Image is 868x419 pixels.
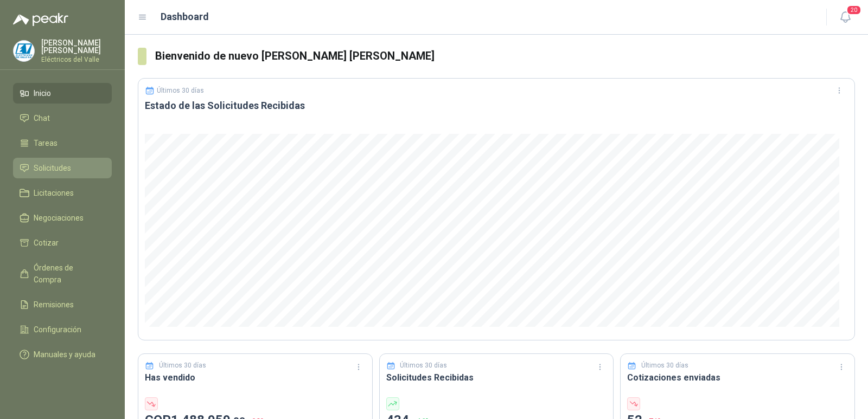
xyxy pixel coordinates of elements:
[386,371,607,384] h3: Solicitudes Recibidas
[13,13,68,26] img: Logo peakr
[41,39,112,54] p: [PERSON_NAME] [PERSON_NAME]
[13,257,112,290] a: Órdenes de Compra
[34,87,51,99] span: Inicio
[155,48,855,65] h3: Bienvenido de nuevo [PERSON_NAME] [PERSON_NAME]
[400,360,447,371] p: Últimos 30 días
[13,344,112,365] a: Manuales y ayuda
[835,8,855,27] button: 20
[161,9,209,24] h1: Dashboard
[34,262,101,286] span: Órdenes de Compra
[13,208,112,228] a: Negociaciones
[13,158,112,178] a: Solicitudes
[41,56,112,63] p: Eléctricos del Valle
[13,83,112,104] a: Inicio
[157,87,204,94] p: Últimos 30 días
[641,360,688,371] p: Últimos 30 días
[13,294,112,315] a: Remisiones
[34,187,74,199] span: Licitaciones
[145,99,848,112] h3: Estado de las Solicitudes Recibidas
[13,233,112,253] a: Cotizar
[13,319,112,340] a: Configuración
[13,108,112,128] a: Chat
[34,137,58,149] span: Tareas
[34,299,74,311] span: Remisiones
[34,162,71,174] span: Solicitudes
[627,371,848,384] h3: Cotizaciones enviadas
[13,183,112,203] a: Licitaciones
[34,237,59,249] span: Cotizar
[13,133,112,153] a: Tareas
[34,324,81,336] span: Configuración
[34,112,50,124] span: Chat
[34,212,84,224] span: Negociaciones
[846,5,861,15] span: 20
[14,41,34,61] img: Company Logo
[145,371,366,384] h3: Has vendido
[159,360,206,371] p: Últimos 30 días
[34,349,95,360] span: Manuales y ayuda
